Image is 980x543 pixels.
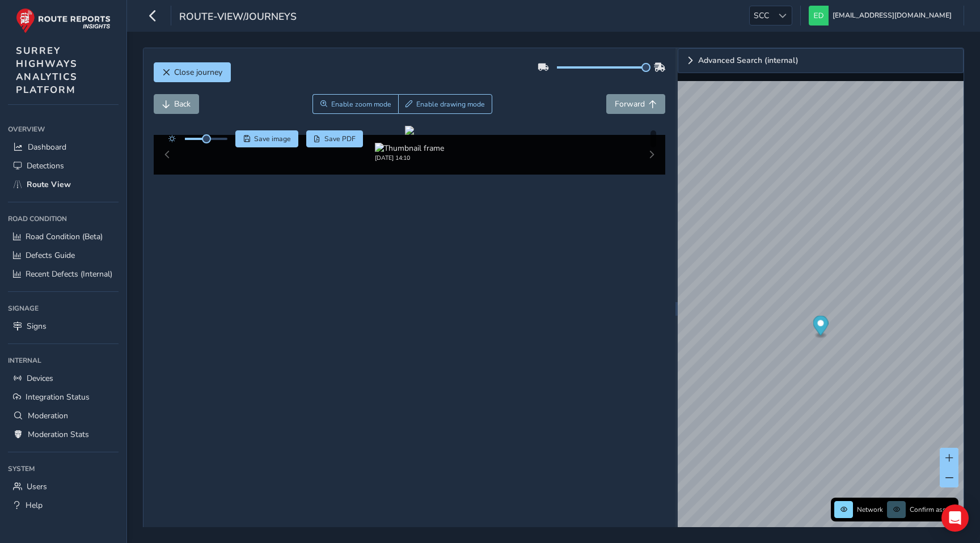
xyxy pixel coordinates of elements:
button: Zoom [312,94,398,114]
span: Enable zoom mode [331,100,391,109]
button: PDF [306,130,364,147]
a: Detections [8,156,119,175]
div: Map marker [813,316,828,339]
button: Save [235,130,298,147]
div: System [8,460,119,477]
span: Signs [27,321,47,332]
button: [EMAIL_ADDRESS][DOMAIN_NAME] [809,6,956,26]
button: Back [154,94,199,114]
span: Enable drawing mode [416,100,485,109]
a: Expand [678,48,964,73]
span: Advanced Search (internal) [698,57,799,65]
span: route-view/journeys [179,10,297,26]
span: Moderation Stats [28,429,89,440]
span: Integration Status [26,392,90,402]
a: Road Condition (Beta) [8,227,119,246]
span: SCC [750,6,773,25]
span: Users [27,481,47,492]
span: SURREY HIGHWAYS ANALYTICS PLATFORM [16,44,78,96]
div: Overview [8,121,119,138]
img: diamond-layout [809,6,829,26]
a: Dashboard [8,138,119,156]
span: Back [174,99,191,109]
button: Close journey [154,62,231,82]
span: Moderation [28,410,68,421]
span: Detections [27,160,64,171]
span: Road Condition (Beta) [26,231,103,242]
button: Forward [606,94,665,114]
button: Draw [398,94,493,114]
span: Save image [254,134,291,143]
span: Close journey [174,67,222,78]
span: Forward [615,99,645,109]
span: Dashboard [28,142,66,152]
a: Recent Defects (Internal) [8,265,119,283]
div: Road Condition [8,210,119,227]
span: Network [857,505,883,514]
a: Users [8,477,119,496]
span: Help [26,500,43,511]
img: Thumbnail frame [375,143,444,154]
div: Internal [8,352,119,369]
div: [DATE] 14:10 [375,154,444,162]
a: Moderation [8,406,119,425]
a: Help [8,496,119,515]
span: [EMAIL_ADDRESS][DOMAIN_NAME] [833,6,952,26]
a: Integration Status [8,388,119,406]
span: Devices [27,373,53,384]
a: Moderation Stats [8,425,119,444]
div: Open Intercom Messenger [941,504,969,532]
span: Defects Guide [26,250,75,261]
a: Route View [8,175,119,194]
a: Defects Guide [8,246,119,265]
a: Signs [8,317,119,336]
a: Devices [8,369,119,388]
span: Route View [27,179,71,190]
img: rr logo [16,8,111,33]
span: Confirm assets [910,505,955,514]
span: Save PDF [324,134,356,143]
div: Signage [8,300,119,317]
span: Recent Defects (Internal) [26,269,112,279]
